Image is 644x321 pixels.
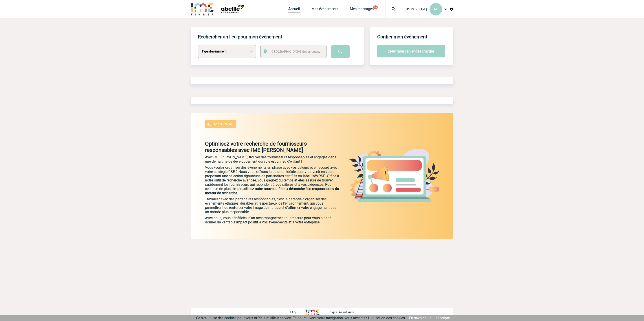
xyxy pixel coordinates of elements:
a: FAQ [290,310,306,314]
p: Avec nous, vous bénéficiez d'un accompagnement sur-mesure pour vous aider à donner un véritable i... [205,216,340,239]
img: actu.png [349,149,439,202]
a: J'accepte [435,316,450,320]
p: Actualité IME [214,122,234,126]
span: AG [434,7,438,11]
p: Vous voulez organiser des événements en phase avec vos valeurs et en accord avec votre stratégie ... [205,165,340,195]
a: En savoir plus [409,316,431,320]
span: utilisez notre nouveau filtre « démarche éco-responsable » du moteur de recherche. [205,187,339,195]
h4: Rechercher un lieu pour mon événement [198,34,282,39]
button: 20 [373,5,378,9]
p: Digital Assistance [329,310,354,314]
input: Submit [331,45,350,58]
button: Créer mon cahier des charges [377,45,445,57]
span: [GEOGRAPHIC_DATA], département, région... [271,50,333,53]
p: Optimisez votre recherche de fournisseurs responsables avec IME [PERSON_NAME] [191,141,340,153]
img: http://www.idealmeetingsevents.fr/ [306,310,320,315]
span: Ce site utilise des cookies pour vous offrir le meilleur service. En poursuivant votre navigation... [196,316,406,320]
a: Mes événements [311,7,338,13]
a: Mes messages [350,7,374,13]
p: Travailler avec des partenaires responsables, c'est la garantie d'organiser des événements éthiqu... [205,197,340,214]
a: Accueil [288,7,300,13]
p: FAQ [290,310,296,314]
h4: Confier mon événement [377,34,427,39]
img: IME-Finder [191,3,214,15]
span: [PERSON_NAME] [406,8,427,11]
p: Avec IME [PERSON_NAME], trouver des fournisseurs responsables et engagés dans une démarche de dév... [205,155,340,164]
